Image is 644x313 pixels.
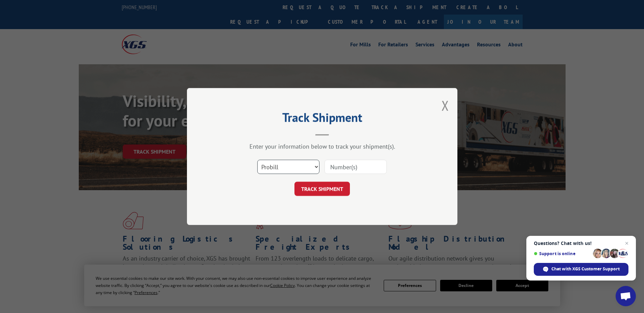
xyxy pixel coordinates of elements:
[534,251,591,256] span: Support is online
[534,263,628,276] div: Chat with XGS Customer Support
[442,96,449,114] button: Close modal
[616,286,636,306] div: Open chat
[294,182,350,196] button: TRACK SHIPMENT
[221,142,424,150] div: Enter your information below to track your shipment(s).
[534,241,628,246] span: Questions? Chat with us!
[221,113,424,126] h2: Track Shipment
[325,160,387,174] input: Number(s)
[551,266,620,272] span: Chat with XGS Customer Support
[623,239,631,247] span: Close chat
